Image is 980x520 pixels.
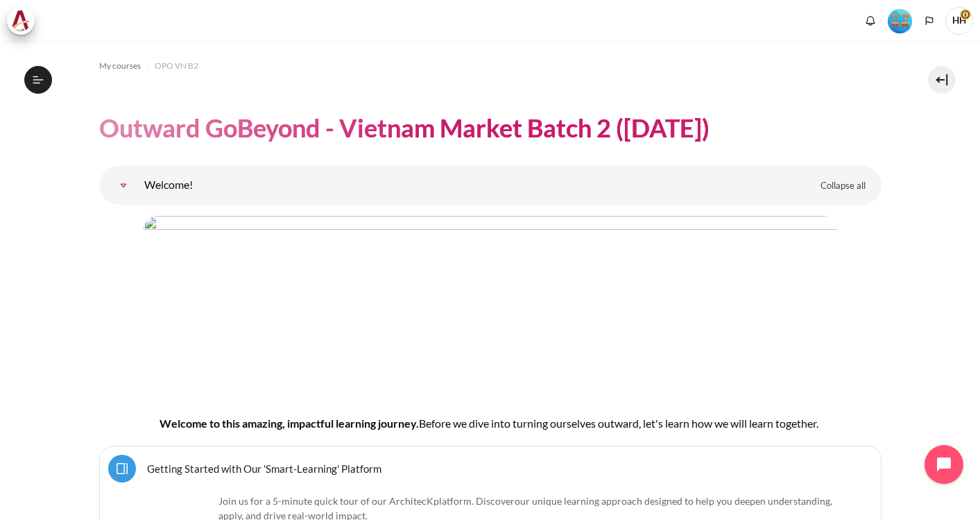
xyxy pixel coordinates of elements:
img: Architeck [11,10,31,31]
a: My courses [99,58,141,74]
a: Level #4 [882,8,918,33]
img: Level #4 [888,9,912,33]
a: OPO VN B2 [155,58,198,74]
h1: Outward GoBeyond - Vietnam Market Batch 2 ([DATE]) [99,112,710,144]
a: User menu [945,7,973,35]
a: Collapse all [810,174,876,198]
nav: Navigation bar [99,55,882,77]
span: B [419,417,426,430]
a: Welcome! [110,171,137,199]
span: HH [945,7,973,35]
h4: Welcome to this amazing, impactful learning journey. [144,415,837,432]
button: Languages [919,10,940,31]
span: OPO VN B2 [155,60,198,72]
span: efore we dive into turning ourselves outward, let's learn how we will learn together. [426,417,818,430]
a: Getting Started with Our 'Smart-Learning' Platform [147,462,381,475]
span: Collapse all [820,179,866,193]
div: Show notification window with no new notifications [860,10,881,31]
span: My courses [99,60,141,72]
a: Architeck Architeck [7,7,42,35]
div: Level #4 [888,8,912,33]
